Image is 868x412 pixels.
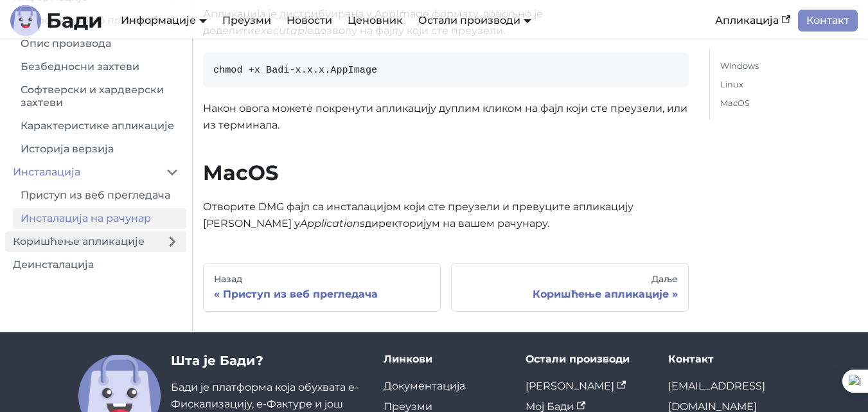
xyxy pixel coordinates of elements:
[526,380,626,392] a: [PERSON_NAME]
[5,231,158,252] a: Коришћење апликације
[215,10,279,31] a: Преузми
[526,353,648,366] div: Остали производи
[5,162,158,183] a: Инсталација
[798,10,858,31] a: Контакт
[158,231,186,252] button: Expand sidebar category 'Коришћење апликације'
[203,100,689,134] p: Након овога можете покренути апликацију дуплим кликом на фајл који сте преузели, или из терминала.
[203,199,689,233] p: Отворите DMG фајл са инсталацијом који сте преузели и превуците апликацију [PERSON_NAME] у директ...
[720,96,853,110] a: MacOS
[13,33,186,54] a: Опис производа
[13,80,186,113] a: Софтверски и хардверски захтеви
[203,263,689,312] nav: странице докумената
[462,274,678,285] div: Даље
[203,263,441,312] a: НазадПриступ из веб прегледача
[158,162,186,183] button: Collapse sidebar category 'Инсталација'
[13,185,186,206] a: Приступ из веб прегледача
[13,139,186,159] a: Историја верзија
[10,5,41,36] img: Лого
[171,353,363,369] h3: Шта је Бади?
[451,263,689,312] a: ДаљеКоришћење апликације
[214,288,430,301] div: Приступ из веб прегледача
[462,288,678,301] div: Коришћење апликације
[279,10,340,31] a: Новости
[720,78,853,91] a: Linux
[203,160,689,186] h2: MacOS
[300,217,365,229] em: Applications
[214,274,430,285] div: Назад
[13,116,186,136] a: Карактеристике апликације
[384,380,465,392] a: Документација
[707,10,798,31] a: Апликација
[418,14,531,26] a: Остали производи
[668,353,790,366] div: Контакт
[213,64,377,76] code: chmod +x Badi-x.x.x.AppImage
[340,10,411,31] a: Ценовник
[121,14,207,26] a: Информације
[720,59,853,73] a: Windows
[384,353,506,366] div: Линкови
[5,255,186,275] a: Деинсталација
[46,10,103,31] b: Бади
[13,208,186,229] a: Инсталација на рачунар
[10,5,103,36] a: ЛогоБади
[13,57,186,77] a: Безбедносни захтеви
